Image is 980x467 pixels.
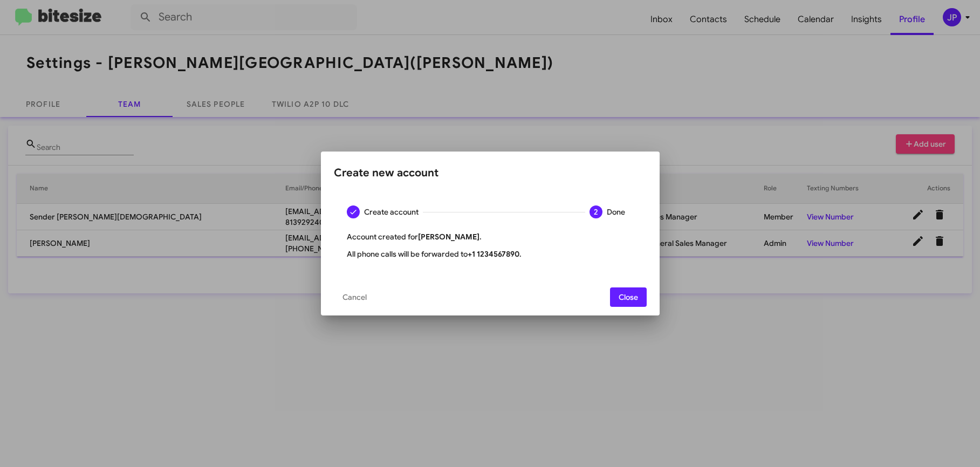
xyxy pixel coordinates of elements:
button: Close [610,287,647,307]
p: Account created for . [347,231,634,242]
b: +1 1234567890 [468,249,519,259]
div: Create new account [334,164,647,182]
span: Close [619,287,638,307]
span: Cancel [342,287,367,307]
button: Cancel [334,287,375,307]
p: All phone calls will be forwarded to . [347,249,634,259]
b: [PERSON_NAME] [418,232,479,242]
